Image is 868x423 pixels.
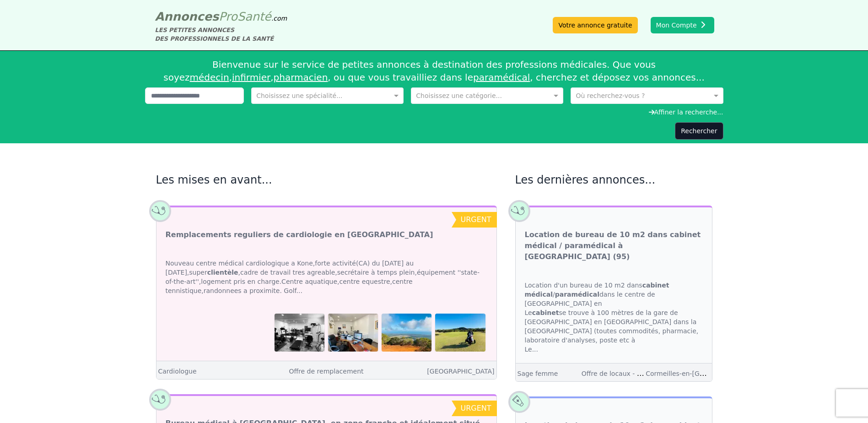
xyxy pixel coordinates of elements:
div: LES PETITES ANNONCES DES PROFESSIONNELS DE LA SANTÉ [155,26,287,43]
strong: clientèle [207,269,238,276]
span: Santé [237,10,271,23]
span: Annonces [155,10,219,23]
a: médecin [190,72,229,83]
img: Remplacements reguliers de cardiologie en Nouvelle Caledonie [275,314,324,351]
button: Mon Compte [651,17,714,33]
a: paramédical [473,72,530,83]
a: Offre de locaux - Clientèle [582,369,665,378]
a: Sage femme [518,370,558,377]
a: Offre de remplacement [289,368,363,375]
span: urgent [460,404,491,412]
img: Remplacements reguliers de cardiologie en Nouvelle Caledonie [328,314,378,351]
button: Rechercher [675,122,723,140]
strong: cabinet [532,309,559,316]
div: Location d'un bureau de 10 m2 dans / dans le centre de [GEOGRAPHIC_DATA] en Le se trouve à 100 mè... [516,271,712,363]
a: pharmacien [274,72,328,83]
a: infirmier [232,72,270,83]
span: .com [271,15,287,22]
a: Remplacements reguliers de cardiologie en [GEOGRAPHIC_DATA] [166,229,433,240]
img: Remplacements reguliers de cardiologie en Nouvelle Caledonie [382,314,431,351]
strong: paramédical [555,291,599,298]
a: Votre annonce gratuite [553,17,637,33]
div: Bienvenue sur le service de petites annonces à destination des professions médicales. Que vous so... [145,54,723,87]
div: Nouveau centre médical cardiologique a Kone,forte activité(CA) du [DATE] au [DATE],super ,cadre d... [156,249,496,304]
h2: Les mises en avant... [156,173,497,187]
h2: Les dernières annonces... [515,173,712,187]
span: urgent [460,215,491,224]
a: Cormeilles-en-[GEOGRAPHIC_DATA] (95) [646,369,775,378]
a: [GEOGRAPHIC_DATA] [427,368,494,375]
a: AnnoncesProSanté.com [155,10,287,23]
a: Cardiologue [158,368,197,375]
span: Pro [219,10,237,23]
div: Affiner la recherche... [145,108,723,117]
a: Location de bureau de 10 m2 dans cabinet médical / paramédical à [GEOGRAPHIC_DATA] (95) [525,229,703,262]
img: Remplacements reguliers de cardiologie en Nouvelle Caledonie [435,314,485,351]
